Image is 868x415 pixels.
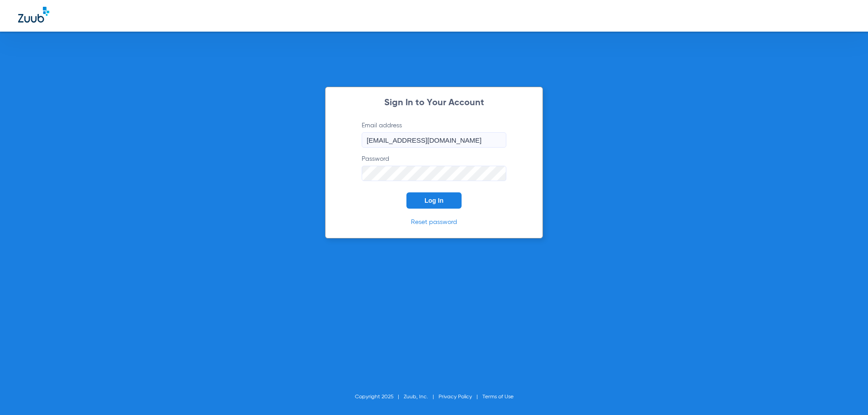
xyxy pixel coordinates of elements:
[362,166,506,181] input: Password
[439,394,472,400] a: Privacy Policy
[18,7,49,23] img: Zuub Logo
[348,98,520,107] h2: Sign In to Your Account
[823,372,868,415] iframe: Chat Widget
[404,392,439,401] li: Zuub, Inc.
[425,197,443,204] span: Log In
[406,192,462,209] button: Log In
[482,394,514,400] a: Terms of Use
[411,219,457,225] a: Reset password
[362,121,506,148] label: Email address
[362,154,506,181] label: Password
[355,392,404,401] li: Copyright 2025
[362,132,506,148] input: Email address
